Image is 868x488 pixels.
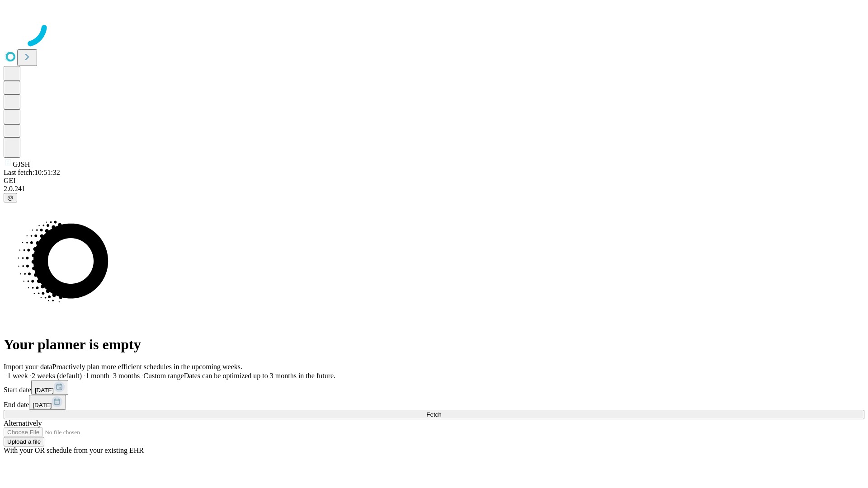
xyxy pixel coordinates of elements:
[4,193,17,202] button: @
[85,372,109,380] span: 1 month
[29,395,66,410] button: [DATE]
[52,363,242,371] span: Proactively plan more efficient schedules in the upcoming weeks.
[31,380,68,395] button: [DATE]
[4,380,864,395] div: Start date
[4,177,864,185] div: GEI
[7,194,14,201] span: @
[143,372,184,380] span: Custom range
[4,185,864,193] div: 2.0.241
[4,437,44,446] button: Upload a file
[4,410,864,419] button: Fetch
[4,419,42,427] span: Alternatively
[33,402,52,408] span: [DATE]
[32,372,82,380] span: 2 weeks (default)
[4,363,52,371] span: Import your data
[113,372,140,380] span: 3 months
[35,387,54,394] span: [DATE]
[4,446,144,454] span: With your OR schedule from your existing EHR
[4,169,60,176] span: Last fetch: 10:51:32
[426,411,441,418] span: Fetch
[4,336,864,353] h1: Your planner is empty
[7,372,28,380] span: 1 week
[4,395,864,410] div: End date
[184,372,335,380] span: Dates can be optimized up to 3 months in the future.
[13,160,30,168] span: GJSH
